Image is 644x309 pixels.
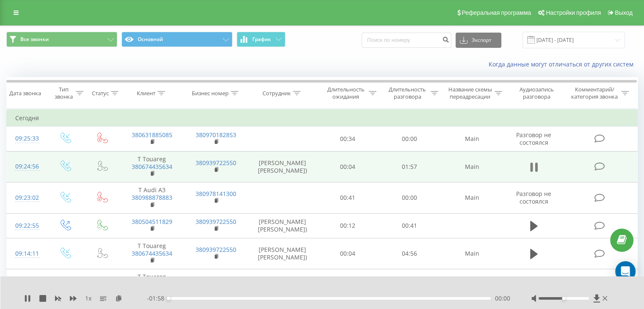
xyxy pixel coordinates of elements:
[379,151,440,182] td: 01:57
[196,246,236,254] a: 380939722550
[317,151,379,182] td: 00:04
[15,218,38,234] div: 09:22:55
[192,90,229,97] div: Бизнес номер
[237,32,285,47] button: График
[615,9,633,16] span: Выход
[379,269,440,301] td: 00:00
[317,238,379,269] td: 00:04
[20,36,49,43] span: Все звонки
[53,86,73,100] div: Тип звонка
[325,86,367,100] div: Длительность ожидания
[456,33,501,48] button: Экспорт
[15,246,38,262] div: 09:14:11
[9,90,41,97] div: Дата звонка
[440,182,504,214] td: Main
[167,297,170,300] div: Accessibility label
[615,261,636,281] div: Open Intercom Messenger
[132,131,172,139] a: 380631885085
[379,213,440,238] td: 00:41
[448,86,492,100] div: Название схемы переадресации
[248,213,317,238] td: [PERSON_NAME] [PERSON_NAME])
[120,269,184,301] td: Т Touareg
[440,127,504,151] td: Main
[462,9,531,16] span: Реферальная программа
[6,32,117,47] button: Все звонки
[196,131,236,139] a: 380970182853
[15,130,38,147] div: 09:25:33
[569,86,619,100] div: Комментарий/категория звонка
[489,60,638,68] a: Когда данные могут отличаться от других систем
[248,151,317,182] td: [PERSON_NAME] [PERSON_NAME])
[85,294,91,303] span: 1 x
[196,190,236,198] a: 380978141300
[92,90,109,97] div: Статус
[263,90,291,97] div: Сотрудник
[15,190,38,206] div: 09:23:02
[317,269,379,301] td: 00:01
[512,86,561,100] div: Аудиозапись разговора
[546,9,601,16] span: Настройки профиля
[196,218,236,226] a: 380939722550
[317,213,379,238] td: 00:12
[137,90,155,97] div: Клиент
[196,159,236,167] a: 380939722550
[317,127,379,151] td: 00:34
[317,182,379,214] td: 00:41
[120,238,184,269] td: Т Touareg
[516,190,551,205] span: Разговор не состоялся
[132,249,172,257] a: 380674435634
[516,131,551,146] span: Разговор не состоялся
[252,36,271,42] span: График
[120,151,184,182] td: Т Touareg
[362,33,451,48] input: Поиск по номеру
[386,86,428,100] div: Длительность разговора
[132,218,172,226] a: 380504511829
[7,110,638,127] td: Сегодня
[495,294,510,303] span: 00:00
[440,238,504,269] td: Main
[562,297,565,300] div: Accessibility label
[147,294,169,303] span: - 01:58
[440,151,504,182] td: Main
[122,32,232,47] button: Основной
[440,269,504,301] td: Main
[379,182,440,214] td: 00:00
[120,182,184,214] td: Т Audi A3
[15,158,38,175] div: 09:24:56
[379,238,440,269] td: 04:56
[379,127,440,151] td: 00:00
[248,238,317,269] td: [PERSON_NAME] [PERSON_NAME])
[132,163,172,171] a: 380674435634
[132,193,172,201] a: 380988878883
